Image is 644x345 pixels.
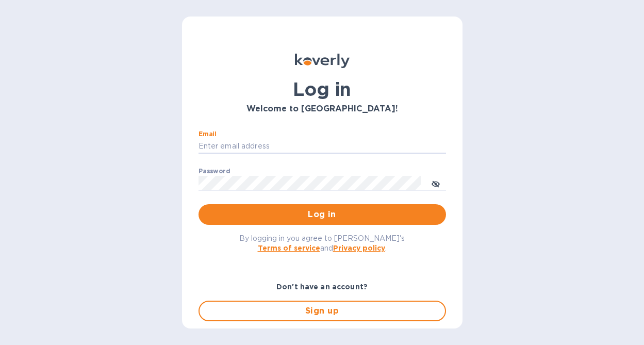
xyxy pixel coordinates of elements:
button: Sign up [199,301,446,321]
label: Email [199,131,217,137]
a: Terms of service [258,244,320,252]
label: Password [199,168,230,174]
span: Sign up [208,305,437,317]
span: Log in [207,208,438,221]
button: Log in [199,204,446,225]
h3: Welcome to [GEOGRAPHIC_DATA]! [199,104,446,114]
span: By logging in you agree to [PERSON_NAME]'s and . [239,234,405,252]
img: Koverly [295,54,350,68]
button: toggle password visibility [425,173,446,193]
b: Don't have an account? [276,283,368,291]
h1: Log in [199,78,446,100]
input: Enter email address [199,139,446,154]
a: Privacy policy [333,244,385,252]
